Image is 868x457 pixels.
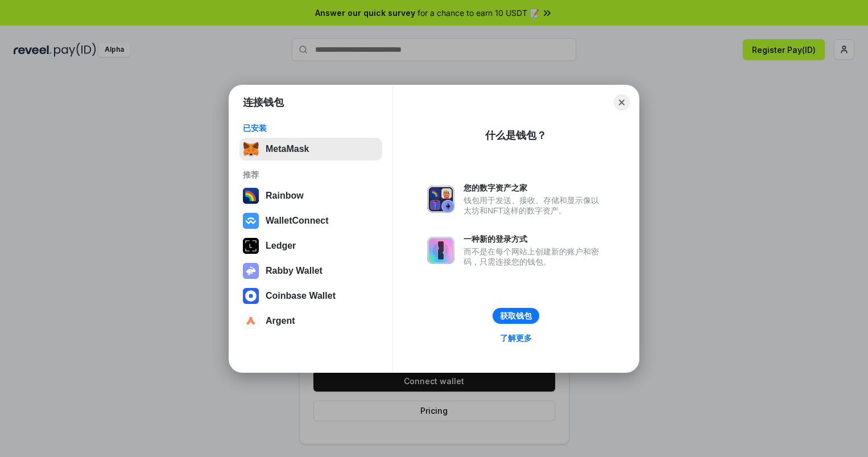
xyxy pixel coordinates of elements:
img: svg+xml,%3Csvg%20xmlns%3D%22http%3A%2F%2Fwww.w3.org%2F2000%2Fsvg%22%20fill%3D%22none%22%20viewBox... [427,186,454,213]
img: svg+xml,%3Csvg%20width%3D%2228%22%20height%3D%2228%22%20viewBox%3D%220%200%2028%2028%22%20fill%3D... [243,213,259,229]
div: 什么是钱包？ [485,129,547,142]
div: Argent [266,316,295,326]
div: Ledger [266,241,296,251]
div: Rainbow [266,191,304,201]
img: svg+xml,%3Csvg%20xmlns%3D%22http%3A%2F%2Fwww.w3.org%2F2000%2Fsvg%22%20fill%3D%22none%22%20viewBox... [427,237,454,264]
button: Coinbase Wallet [239,285,382,307]
div: 一种新的登录方式 [464,234,605,244]
img: svg+xml,%3Csvg%20xmlns%3D%22http%3A%2F%2Fwww.w3.org%2F2000%2Fsvg%22%20fill%3D%22none%22%20viewBox... [243,263,259,279]
button: Rainbow [239,184,382,207]
button: 获取钱包 [493,308,539,324]
button: Ledger [239,234,382,257]
button: Argent [239,310,382,332]
img: svg+xml,%3Csvg%20width%3D%2228%22%20height%3D%2228%22%20viewBox%3D%220%200%2028%2028%22%20fill%3D... [243,288,259,304]
div: 推荐 [243,170,379,180]
img: svg+xml,%3Csvg%20fill%3D%22none%22%20height%3D%2233%22%20viewBox%3D%220%200%2035%2033%22%20width%... [243,141,259,157]
div: 您的数字资产之家 [464,183,605,193]
button: Rabby Wallet [239,260,382,282]
div: Coinbase Wallet [266,291,336,301]
div: 获取钱包 [500,311,532,321]
img: svg+xml,%3Csvg%20width%3D%2228%22%20height%3D%2228%22%20viewBox%3D%220%200%2028%2028%22%20fill%3D... [243,313,259,329]
img: svg+xml,%3Csvg%20width%3D%22120%22%20height%3D%22120%22%20viewBox%3D%220%200%20120%20120%22%20fil... [243,188,259,204]
a: 了解更多 [493,331,539,345]
div: MetaMask [266,144,309,154]
div: WalletConnect [266,216,329,226]
button: MetaMask [239,138,382,160]
h1: 连接钱包 [243,96,284,109]
div: 了解更多 [500,333,532,343]
button: WalletConnect [239,209,382,232]
div: 已安装 [243,123,379,133]
button: Close [614,94,630,110]
div: 而不是在每个网站上创建新的账户和密码，只需连接您的钱包。 [464,246,605,267]
img: svg+xml,%3Csvg%20xmlns%3D%22http%3A%2F%2Fwww.w3.org%2F2000%2Fsvg%22%20width%3D%2228%22%20height%3... [243,238,259,254]
div: Rabby Wallet [266,266,323,276]
div: 钱包用于发送、接收、存储和显示像以太坊和NFT这样的数字资产。 [464,195,605,216]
